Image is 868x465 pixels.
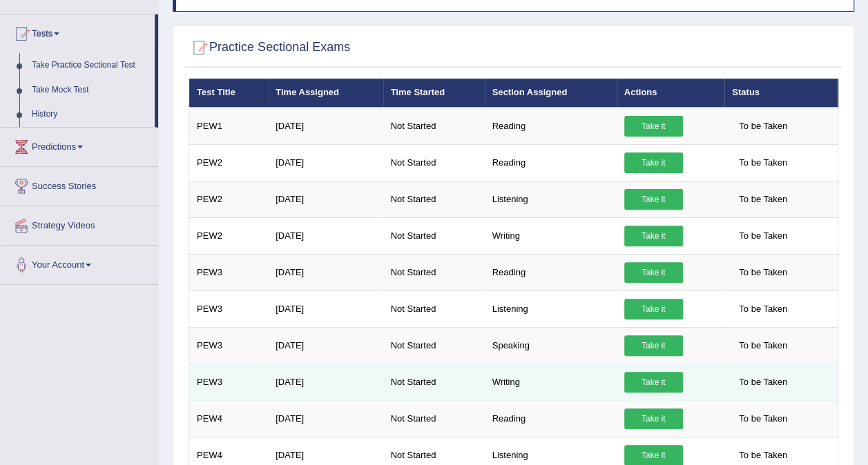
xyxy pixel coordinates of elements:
[26,53,155,78] a: Take Practice Sectional Test
[383,144,485,181] td: Not Started
[268,254,383,290] td: [DATE]
[485,181,617,217] td: Listening
[268,400,383,437] td: [DATE]
[624,408,683,429] a: Take it
[485,290,617,327] td: Listening
[189,144,269,181] td: PEW2
[268,108,383,145] td: [DATE]
[624,226,683,246] a: Take it
[624,335,683,356] a: Take it
[732,116,794,137] span: To be Taken
[1,206,158,241] a: Strategy Videos
[268,327,383,364] td: [DATE]
[732,408,794,429] span: To be Taken
[1,246,158,280] a: Your Account
[189,327,269,364] td: PEW3
[485,254,617,290] td: Reading
[268,144,383,181] td: [DATE]
[624,116,683,137] a: Take it
[624,189,683,210] a: Take it
[189,254,269,290] td: PEW3
[268,79,383,108] th: Time Assigned
[383,364,485,400] td: Not Started
[189,79,269,108] th: Test Title
[732,335,794,356] span: To be Taken
[26,78,155,103] a: Take Mock Test
[268,290,383,327] td: [DATE]
[732,189,794,210] span: To be Taken
[383,108,485,145] td: Not Started
[485,217,617,254] td: Writing
[624,152,683,173] a: Take it
[485,327,617,364] td: Speaking
[189,364,269,400] td: PEW3
[732,226,794,246] span: To be Taken
[732,372,794,393] span: To be Taken
[1,14,155,49] a: Tests
[383,290,485,327] td: Not Started
[485,144,617,181] td: Reading
[189,290,269,327] td: PEW3
[724,79,838,108] th: Status
[189,37,350,58] h2: Practice Sectional Exams
[189,400,269,437] td: PEW4
[268,181,383,217] td: [DATE]
[268,364,383,400] td: [DATE]
[624,262,683,283] a: Take it
[485,400,617,437] td: Reading
[624,299,683,319] a: Take it
[617,79,725,108] th: Actions
[383,327,485,364] td: Not Started
[268,217,383,254] td: [DATE]
[732,299,794,319] span: To be Taken
[189,108,269,145] td: PEW1
[383,400,485,437] td: Not Started
[383,181,485,217] td: Not Started
[732,152,794,173] span: To be Taken
[26,102,155,127] a: History
[189,217,269,254] td: PEW2
[383,79,485,108] th: Time Started
[189,181,269,217] td: PEW2
[1,167,158,201] a: Success Stories
[485,364,617,400] td: Writing
[485,79,617,108] th: Section Assigned
[1,128,158,162] a: Predictions
[485,108,617,145] td: Reading
[732,262,794,283] span: To be Taken
[383,217,485,254] td: Not Started
[624,372,683,393] a: Take it
[383,254,485,290] td: Not Started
